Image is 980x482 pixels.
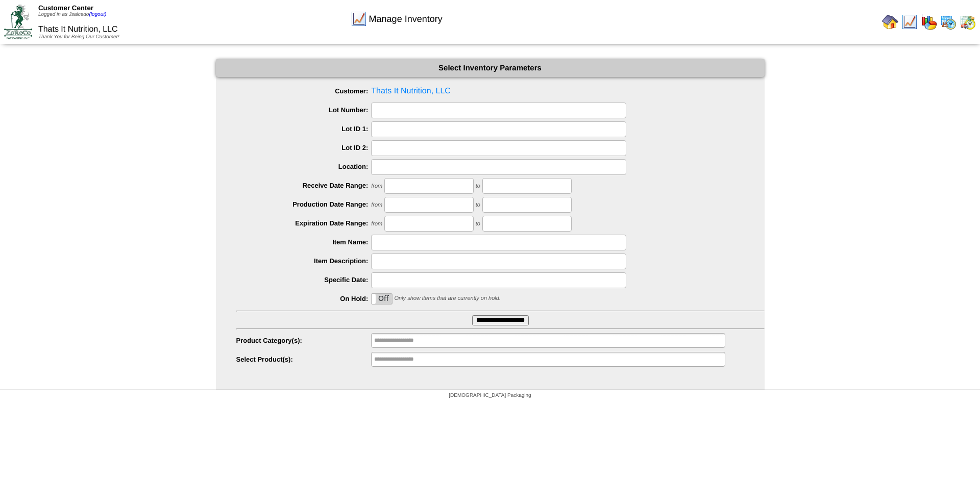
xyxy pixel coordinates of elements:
img: home.gif [882,14,898,30]
div: Select Inventory Parameters [216,59,765,77]
label: Receive Date Range: [236,182,372,189]
span: to [476,183,480,189]
img: ZoRoCo_Logo(Green%26Foil)%20jpg.webp [4,5,32,39]
label: Select Product(s): [236,356,372,363]
label: Location: [236,163,372,170]
label: Customer: [236,87,372,95]
span: Logged in as Jsalcedo [38,12,106,17]
label: Lot ID 2: [236,144,372,151]
img: calendarinout.gif [960,14,976,30]
a: (logout) [89,12,106,17]
span: to [476,221,480,227]
span: from [371,221,382,227]
span: to [476,202,480,208]
span: from [371,202,382,208]
label: Item Description: [236,257,372,265]
span: [DEMOGRAPHIC_DATA] Packaging [449,393,531,398]
label: Expiration Date Range: [236,219,372,227]
span: Manage Inventory [369,14,443,24]
label: Production Date Range: [236,200,372,208]
span: Customer Center [38,4,93,12]
span: Thank You for Being Our Customer! [38,34,119,40]
label: Lot Number: [236,106,372,114]
label: Lot ID 1: [236,125,372,133]
label: On Hold: [236,295,372,302]
img: calendarprod.gif [940,14,957,30]
span: Only show items that are currently on hold. [394,295,500,301]
span: from [371,183,382,189]
img: graph.gif [921,14,937,30]
span: Thats It Nutrition, LLC [236,84,765,99]
label: Off [372,294,392,304]
span: Thats It Nutrition, LLC [38,25,118,34]
img: line_graph.gif [351,11,367,27]
img: line_graph.gif [901,14,918,30]
div: OnOff [371,293,393,305]
label: Item Name: [236,238,372,246]
label: Specific Date: [236,276,372,284]
label: Product Category(s): [236,337,372,344]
